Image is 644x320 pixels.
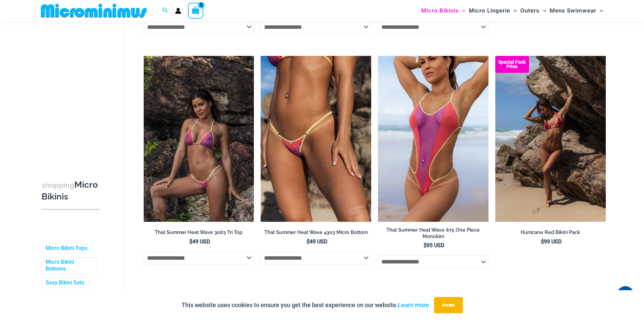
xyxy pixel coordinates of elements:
a: Hurricane Red 3277 Tri Top 4277 Thong Bottom 05 Hurricane Red 3277 Tri Top 4277 Thong Bottom 06Hu... [495,56,606,222]
img: MM SHOP LOGO FLAT [38,3,149,18]
span: Menu Toggle [596,2,603,19]
nav: Site Navigation [419,1,606,20]
span: $ [541,238,544,245]
span: Mens Swimwear [550,2,596,19]
a: Learn more [398,301,429,308]
span: Menu Toggle [540,2,546,19]
a: View Shopping Cart, empty [188,3,204,18]
bdi: 49 USD [307,238,327,245]
a: That Summer Heat Wave 875 One Piece Monokini 10That Summer Heat Wave 875 One Piece Monokini 12Tha... [378,56,488,222]
h2: That Summer Heat Wave 4303 Micro Bottom [261,229,371,236]
a: That Summer Heat Wave 875 One Piece Monokini [378,227,488,242]
bdi: 99 USD [541,238,562,245]
bdi: 95 USD [424,242,444,249]
span: Outers [520,2,540,19]
a: That Summer Heat Wave 3063 Tri Top 01That Summer Heat Wave 3063 Tri Top 4303 Micro Bottom 02That ... [144,56,254,222]
span: Micro Lingerie [469,2,510,19]
span: shopping [42,181,74,189]
span: $ [307,238,310,245]
img: That Summer Heat Wave Micro Bottom 01 [261,56,371,222]
bdi: 49 USD [189,238,210,245]
a: That Summer Heat Wave 3063 Tri Top [144,229,254,238]
span: Menu Toggle [459,2,466,19]
h2: Hurricane Red Bikini Pack [495,229,606,236]
span: $ [424,242,427,249]
a: Sexy Bikini Sets [46,280,84,287]
a: Account icon link [175,8,181,14]
h2: That Summer Heat Wave 875 One Piece Monokini [378,227,488,239]
span: Micro Bikinis [421,2,459,19]
a: Hurricane Red Bikini Pack [495,229,606,238]
a: Search icon link [162,6,168,15]
a: OutersMenu ToggleMenu Toggle [519,2,548,19]
img: That Summer Heat Wave 3063 Tri Top 4303 Micro Bottom 02 [144,56,254,222]
img: That Summer Heat Wave 875 One Piece Monokini 10 [378,56,488,222]
iframe: TrustedSite Certified [42,23,102,158]
span: Menu Toggle [510,2,517,19]
a: That Summer Heat Wave 4303 Micro Bottom [261,229,371,238]
a: Mens SwimwearMenu ToggleMenu Toggle [548,2,605,19]
a: Micro Bikini Bottoms [46,259,92,273]
h2: That Summer Heat Wave 3063 Tri Top [144,229,254,236]
h3: Micro Bikinis [42,179,99,202]
b: Special Pack Price [495,60,529,69]
a: Micro Bikini Tops [46,245,87,252]
a: Micro BikinisMenu ToggleMenu Toggle [420,2,467,19]
img: Hurricane Red 3277 Tri Top 4277 Thong Bottom 05 [495,56,606,222]
span: $ [189,238,192,245]
a: That Summer Heat Wave Micro Bottom 01That Summer Heat Wave Micro Bottom 02That Summer Heat Wave M... [261,56,371,222]
button: Accept [434,297,463,313]
p: This website uses cookies to ensure you get the best experience on our website. [182,300,429,310]
a: Micro LingerieMenu ToggleMenu Toggle [467,2,519,19]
